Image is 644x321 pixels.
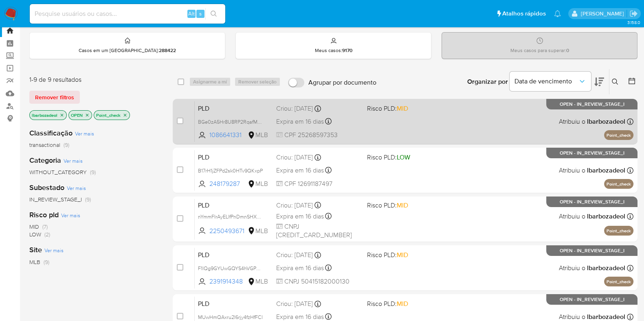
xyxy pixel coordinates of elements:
[199,10,202,17] span: s
[627,19,640,26] span: 3.158.0
[554,10,561,17] a: Notificações
[205,8,222,20] button: search-icon
[629,9,638,18] a: Sair
[580,10,626,17] p: lucas.barboza@mercadolivre.com
[502,9,546,18] span: Atalhos rápidos
[188,10,195,17] span: Alt
[30,9,225,19] input: Pesquise usuários ou casos...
